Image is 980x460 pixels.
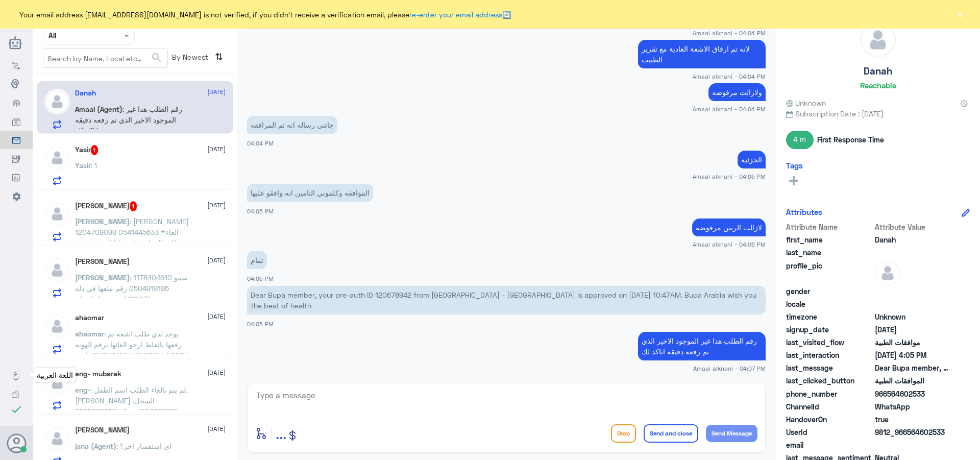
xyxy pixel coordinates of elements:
span: Amaal alknani - 04:05 PM [693,172,766,181]
span: [DATE] [207,256,226,265]
span: locale [786,299,873,309]
span: [PERSON_NAME] [75,217,130,226]
button: search [151,50,163,66]
span: Danah [875,234,949,245]
h5: ahaomar [75,313,104,322]
span: 1 [130,201,137,211]
span: first_name [786,234,873,245]
img: defaultAdmin.png [875,260,900,286]
span: eng- [75,385,90,394]
span: Yasir [75,161,91,170]
span: Your email address [EMAIL_ADDRESS][DOMAIN_NAME] is not verified, if you didn't receive a verifica... [19,9,511,20]
input: Search by Name, Local etc… [43,49,167,67]
h5: عبدالرحمن [75,201,137,211]
h5: Yasir [75,145,99,155]
button: Send and close [644,424,698,443]
span: search [151,52,163,64]
span: HandoverOn [786,414,873,425]
p: 17/8/2025, 4:04 PM [247,116,337,134]
span: last_clicked_button [786,375,873,386]
span: Amaal alknani - 04:04 PM [693,29,766,37]
span: Unknown [875,311,949,322]
span: : اي استفسار اخر؟ [116,442,171,450]
span: phone_number [786,389,873,399]
span: Amaal alknani - 04:04 PM [693,105,766,113]
h6: Reachable [860,81,896,90]
span: 04:05 PM [247,208,274,214]
span: 04:04 PM [247,140,274,147]
span: Amaal alknani - 04:05 PM [693,240,766,249]
span: null [875,440,949,450]
span: null [875,286,949,297]
img: defaultAdmin.png [44,313,70,339]
span: Unknown [786,98,826,108]
span: Amaal (Agent) [75,105,122,113]
span: 1 [91,145,99,155]
img: defaultAdmin.png [44,89,70,114]
img: defaultAdmin.png [861,22,895,57]
span: 04:05 PM [247,275,274,282]
img: defaultAdmin.png [44,201,70,227]
span: signup_date [786,324,873,335]
h5: Danah [75,89,96,98]
span: email [786,440,873,450]
span: [PERSON_NAME] [75,273,130,282]
span: 04:05 PM [247,321,274,327]
button: Send Message [706,425,757,442]
p: 17/8/2025, 4:05 PM [247,184,373,202]
span: Attribute Value [875,222,949,232]
i: check [10,403,22,416]
h5: eng- mubarak [75,370,121,378]
span: 2 [875,401,949,412]
button: ... [276,422,286,445]
h5: Amjad Alyahya [75,426,130,434]
button: × [954,9,965,19]
img: defaultAdmin.png [44,145,70,171]
button: Avatar [7,433,26,453]
img: defaultAdmin.png [44,426,70,451]
span: [DATE] [207,87,226,96]
span: ... [276,424,286,442]
span: : رقم الطلب هذا غير الموجود الاخير الذي تم رفعه دقيقه اتاكد لك [75,105,182,135]
p: 17/8/2025, 4:05 PM [692,219,766,236]
span: [DATE] [207,424,226,433]
span: true [875,414,949,425]
p: 17/8/2025, 4:07 PM [638,332,766,360]
span: 2025-08-14T06:53:17.468Z [875,324,949,335]
span: last_name [786,247,873,258]
span: : [PERSON_NAME] 1204709099 0541445633 *الغاء طلب الموافقة* عميلنا العزيز : تمت الموافقة الجزئية ع... [75,217,189,301]
p: 17/8/2025, 4:05 PM [247,251,267,269]
span: ahaomar [75,329,104,338]
span: profile_pic [786,260,873,284]
span: موافقات الطبية [875,337,949,348]
span: 9812_966564602533 [875,427,949,438]
p: 17/8/2025, 4:05 PM [738,151,766,168]
h5: ابوالوليد [75,257,130,266]
h5: Danah [864,65,892,77]
span: 4 m [786,131,814,149]
p: 17/8/2025, 4:04 PM [708,83,766,101]
span: Attribute Name [786,222,873,232]
span: : لم يتم بالغاء الطلب اسم الطفل. [PERSON_NAME] السجل. 1202366710 جوال. 0555280857 [75,385,187,416]
span: اللغة العربية [37,371,73,379]
span: timezone [786,311,873,322]
img: defaultAdmin.png [44,257,70,283]
h6: Attributes [786,207,822,216]
span: gender [786,286,873,297]
button: Drop [611,424,636,443]
span: jana (Agent) [75,442,116,450]
span: الموافقات الطبية [875,375,949,386]
span: UserId [786,427,873,438]
span: last_interaction [786,350,873,360]
span: : سمو 1178404610 0504919195 رقم ملفها في دله 1499031 بنتي تخلع اسنان و[PERSON_NAME] قبل طلب والثا... [75,273,188,378]
a: re-enter your email address [409,10,502,19]
span: [DATE] [207,144,226,154]
span: First Response Time [817,134,884,145]
p: 17/8/2025, 4:04 PM [638,40,766,68]
span: ChannelId [786,401,873,412]
span: [DATE] [207,312,226,321]
span: last_visited_flow [786,337,873,348]
img: defaultAdmin.png [44,370,70,395]
h6: Tags [786,161,803,170]
span: Dear Bupa member, your pre-auth ID 120678942 from Dallah Hospital - Nakeel is approved on Aug 17 ... [875,362,949,373]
